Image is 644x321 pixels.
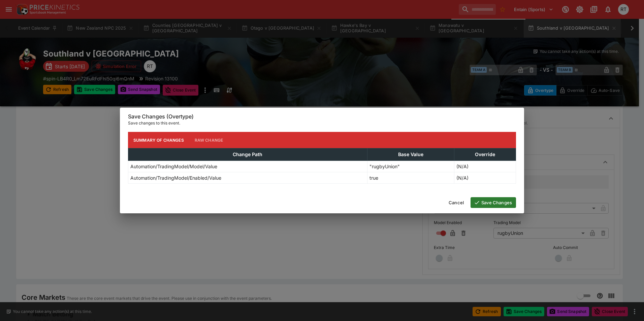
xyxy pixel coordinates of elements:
p: Automation/TradingModel/Model/Value [130,163,217,170]
button: Summary of Changes [128,132,189,148]
td: "rugbyUnion" [367,161,454,172]
td: (N/A) [454,161,516,172]
th: Override [454,148,516,161]
th: Base Value [367,148,454,161]
td: true [367,172,454,184]
h6: Save Changes (Overtype) [128,113,516,120]
button: Raw Change [189,132,229,148]
td: (N/A) [454,172,516,184]
button: Save Changes [471,197,516,208]
p: Save changes to this event. [128,120,516,127]
th: Change Path [128,148,367,161]
p: Automation/TradingModel/Enabled/Value [130,174,221,181]
button: Cancel [445,197,468,208]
